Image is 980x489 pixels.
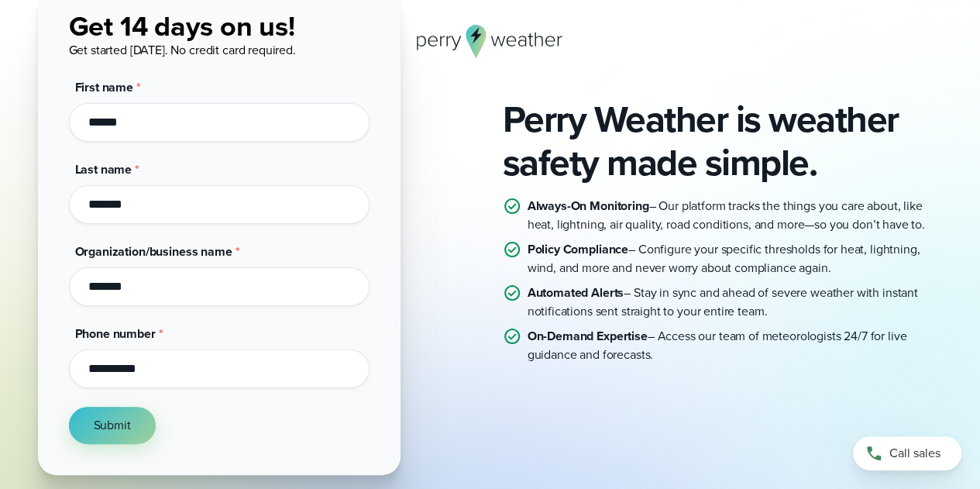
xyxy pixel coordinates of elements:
[528,240,943,277] p: – Configure your specific thresholds for heat, lightning, wind, and more and never worry about co...
[75,78,133,96] span: First name
[528,197,649,215] strong: Always-On Monitoring
[75,325,156,343] span: Phone number
[94,416,131,435] span: Submit
[75,160,132,178] span: Last name
[889,444,940,463] span: Call sales
[528,197,943,234] p: – Our platform tracks the things you care about, like heat, lightning, air quality, road conditio...
[853,436,961,470] a: Call sales
[69,5,295,46] span: Get 14 days on us!
[528,327,943,364] p: – Access our team of meteorologists 24/7 for live guidance and forecasts.
[503,98,943,184] h2: Perry Weather is weather safety made simple.
[528,327,648,345] strong: On-Demand Expertise
[528,284,624,301] strong: Automated Alerts
[69,407,156,444] button: Submit
[528,284,943,321] p: – Stay in sync and ahead of severe weather with instant notifications sent straight to your entir...
[528,240,628,258] strong: Policy Compliance
[75,243,232,260] span: Organization/business name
